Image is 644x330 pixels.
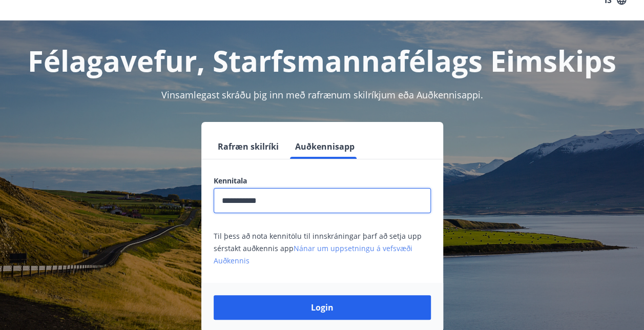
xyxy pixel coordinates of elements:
button: Rafræn skilríki [214,134,283,159]
span: Til þess að nota kennitölu til innskráningar þarf að setja upp sérstakt auðkennis app [214,231,422,265]
label: Kennitala [214,176,431,186]
a: Nánar um uppsetningu á vefsvæði Auðkennis [214,243,412,265]
h1: Félagavefur, Starfsmannafélags Eimskips [12,41,632,80]
button: Auðkennisapp [291,134,359,159]
button: Login [214,295,431,320]
span: Vinsamlegast skráðu þig inn með rafrænum skilríkjum eða Auðkennisappi. [161,89,483,101]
